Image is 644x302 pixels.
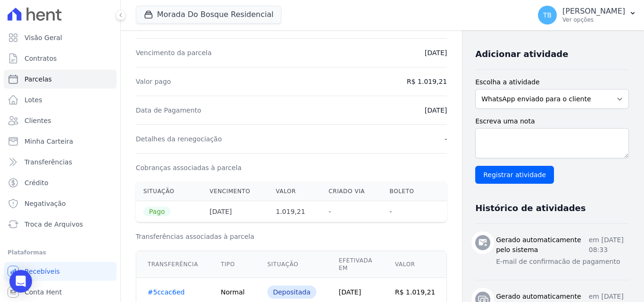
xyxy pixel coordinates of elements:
[384,251,447,278] th: Valor
[209,251,256,278] th: Tipo
[475,116,629,126] label: Escreva uma nota
[268,201,321,222] th: 1.019,21
[382,182,429,201] th: Boleto
[321,201,382,222] th: -
[4,283,116,302] a: Conta Hent
[4,28,116,47] a: Visão Geral
[25,54,57,63] span: Contratos
[136,251,210,278] th: Transferência
[136,77,171,86] dt: Valor pago
[25,137,73,146] span: Minha Carteira
[4,215,116,234] a: Troca de Arquivos
[4,70,116,89] a: Parcelas
[136,48,212,57] dt: Vencimento da parcela
[25,267,60,276] span: Recebíveis
[445,134,447,144] dd: -
[136,232,447,241] h3: Transferências associadas à parcela
[4,153,116,171] a: Transferências
[4,173,116,192] a: Crédito
[136,134,222,144] dt: Detalhes da renegociação
[475,203,586,214] h3: Histórico de atividades
[202,182,268,201] th: Vencimento
[407,77,447,86] dd: R$ 1.019,21
[4,49,116,68] a: Contratos
[8,247,113,258] div: Plataformas
[4,90,116,109] a: Lotes
[543,12,552,18] span: TB
[475,166,554,184] input: Registrar atividade
[4,111,116,130] a: Clientes
[425,106,447,115] dd: [DATE]
[328,251,384,278] th: Efetivada em
[25,157,72,167] span: Transferências
[256,251,328,278] th: Situação
[136,182,202,201] th: Situação
[136,106,201,115] dt: Data de Pagamento
[25,95,42,105] span: Lotes
[9,270,32,293] div: Open Intercom Messenger
[589,235,629,255] p: em [DATE] 08:33
[136,163,241,172] dt: Cobranças associadas à parcela
[475,49,568,60] h3: Adicionar atividade
[4,194,116,213] a: Negativação
[25,287,62,297] span: Conta Hent
[4,262,116,281] a: Recebíveis
[530,2,644,28] button: TB [PERSON_NAME] Ver opções
[25,178,49,188] span: Crédito
[25,220,83,229] span: Troca de Arquivos
[267,286,316,299] div: Depositada
[143,207,171,216] span: Pago
[496,257,629,267] p: E-mail de confirmacão de pagamento
[136,6,281,24] button: Morada Do Bosque Residencial
[25,199,66,208] span: Negativação
[496,235,589,255] h3: Gerado automaticamente pelo sistema
[202,201,268,222] th: [DATE]
[25,74,52,84] span: Parcelas
[321,182,382,201] th: Criado via
[25,116,51,125] span: Clientes
[425,48,447,57] dd: [DATE]
[268,182,321,201] th: Valor
[562,7,625,16] p: [PERSON_NAME]
[4,132,116,151] a: Minha Carteira
[562,16,625,24] p: Ver opções
[475,77,629,87] label: Escolha a atividade
[148,288,185,296] a: #5ccac6ed
[382,201,429,222] th: -
[25,33,62,42] span: Visão Geral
